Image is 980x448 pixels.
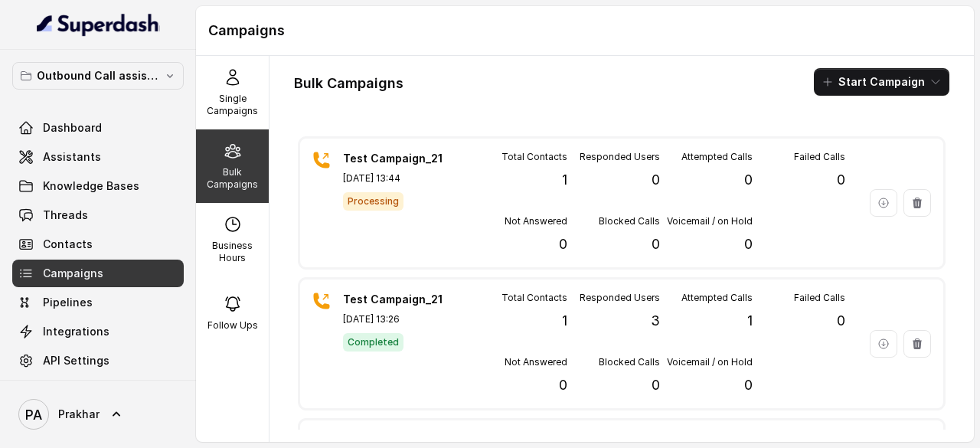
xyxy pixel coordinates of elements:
[652,374,660,396] p: 0
[559,374,567,396] p: 0
[343,313,450,325] p: [DATE] 13:26
[681,151,753,163] p: Attempted Calls
[43,120,102,136] span: Dashboard
[667,356,753,368] p: Voicemail / on Hold
[505,215,567,227] p: Not Answered
[580,292,660,304] p: Responded Users
[43,324,109,339] span: Integrations
[562,169,567,191] p: 1
[12,318,184,345] a: Integrations
[599,215,660,227] p: Blocked Calls
[207,319,258,332] p: Follow Ups
[343,333,403,352] span: Completed
[501,292,567,304] p: Total Contacts
[12,201,184,229] a: Threads
[294,71,403,96] h1: Bulk Campaigns
[343,151,450,166] p: Test Campaign_21
[43,149,101,165] span: Assistants
[343,292,450,307] p: Test Campaign_21
[202,166,263,191] p: Bulk Campaigns
[12,114,184,142] a: Dashboard
[501,151,567,163] p: Total Contacts
[37,67,159,85] p: Outbound Call assistant
[43,237,93,252] span: Contacts
[814,68,949,96] button: Start Campaign
[43,178,139,194] span: Knowledge Bases
[12,143,184,171] a: Assistants
[505,356,567,368] p: Not Answered
[12,231,184,258] a: Contacts
[37,12,160,37] img: light.svg
[343,172,450,185] p: [DATE] 13:44
[12,260,184,287] a: Campaigns
[208,18,962,43] h1: Campaigns
[12,289,184,316] a: Pipelines
[43,295,93,310] span: Pipelines
[794,292,845,304] p: Failed Calls
[837,169,845,191] p: 0
[744,169,753,191] p: 0
[559,234,567,255] p: 0
[12,347,184,374] a: API Settings
[202,93,263,117] p: Single Campaigns
[12,376,184,404] a: Voices Library
[43,208,88,223] span: Threads
[681,292,753,304] p: Attempted Calls
[651,310,660,332] p: 3
[599,356,660,368] p: Blocked Calls
[12,62,184,90] button: Outbound Call assistant
[744,374,753,396] p: 0
[43,353,109,368] span: API Settings
[343,192,403,211] span: Processing
[12,172,184,200] a: Knowledge Bases
[202,240,263,264] p: Business Hours
[794,151,845,163] p: Failed Calls
[43,266,103,281] span: Campaigns
[562,310,567,332] p: 1
[744,234,753,255] p: 0
[25,407,42,423] text: PA
[837,310,845,332] p: 0
[667,215,753,227] p: Voicemail / on Hold
[652,169,660,191] p: 0
[58,407,100,422] span: Prakhar
[12,393,184,436] a: Prakhar
[580,151,660,163] p: Responded Users
[652,234,660,255] p: 0
[747,310,753,332] p: 1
